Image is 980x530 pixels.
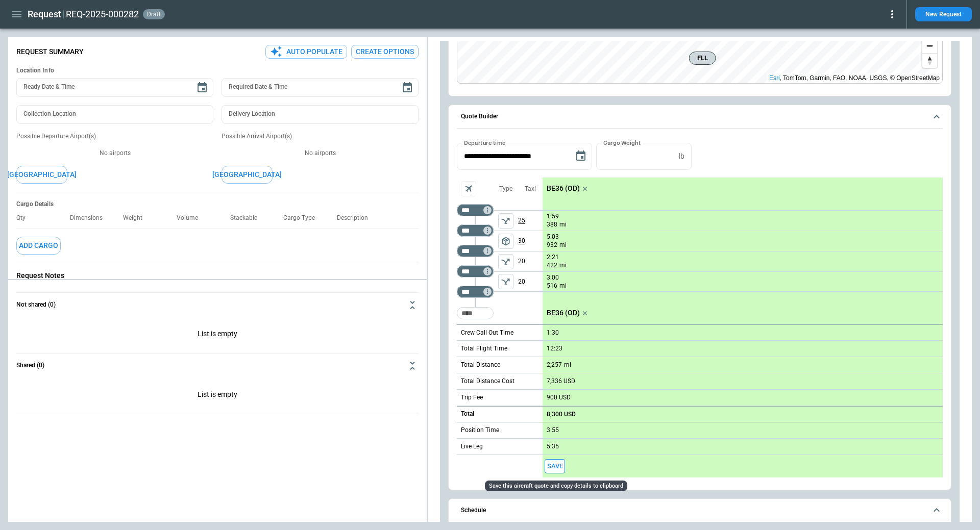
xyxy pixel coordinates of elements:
[457,307,494,319] div: Too short
[16,362,44,369] h6: Shared (0)
[547,274,559,282] p: 3:00
[461,113,498,120] h6: Quote Builder
[70,214,111,222] p: Dimensions
[559,282,567,290] p: mi
[525,185,536,193] p: Taxi
[461,507,486,514] h6: Schedule
[518,211,543,231] p: 25
[547,282,557,290] p: 516
[498,234,513,249] span: Type of sector
[547,213,559,220] p: 1:59
[461,181,476,196] span: Aircraft selection
[485,481,627,491] div: Save this aircraft quote and copy details to clipboard
[461,344,507,353] p: Total Flight Time
[461,411,474,417] h6: Total
[457,143,943,477] div: Quote Builder
[16,67,419,74] h6: Location Info
[192,78,212,98] button: Choose date
[222,149,419,158] p: No airports
[230,214,265,222] p: Stackable
[543,178,943,477] div: scrollable content
[547,345,562,352] p: 12:23
[679,152,684,161] p: lb
[769,73,940,83] div: , TomTom, Garmin, FAO, NOAA, USGS, © OpenStreetMap
[461,442,483,451] p: Live Leg
[915,7,972,21] button: New Request
[769,74,780,82] a: Esri
[123,214,151,222] p: Weight
[498,213,513,229] button: left aligned
[283,214,323,222] p: Cargo Type
[547,443,559,450] p: 5:35
[461,393,483,402] p: Trip Fee
[547,254,559,261] p: 2:21
[265,45,347,59] button: Auto Populate
[16,200,419,208] h6: Cargo Details
[559,241,567,249] p: mi
[547,361,562,369] p: 2,257
[177,214,206,222] p: Volume
[337,214,376,222] p: Description
[461,361,500,369] p: Total Distance
[16,149,213,158] p: No airports
[694,53,712,63] span: FLL
[16,166,67,184] button: [GEOGRAPHIC_DATA]
[545,459,565,474] button: Save
[922,53,937,68] button: Reset bearing to north
[351,45,419,59] button: Create Options
[222,166,273,184] button: [GEOGRAPHIC_DATA]
[547,394,571,401] p: 900 USD
[16,47,84,56] p: Request Summary
[16,271,419,280] p: Request Notes
[457,224,494,237] div: Too short
[222,132,419,141] p: Possible Arrival Airport(s)
[501,236,511,246] span: package_2
[547,411,576,418] p: 8,300 USD
[16,237,61,255] button: Add Cargo
[457,245,494,257] div: Too short
[457,265,494,277] div: Too short
[16,317,419,353] div: Not shared (0)
[547,241,557,249] p: 932
[559,220,567,229] p: mi
[16,293,419,317] button: Not shared (0)
[518,272,543,291] p: 20
[461,426,499,435] p: Position Time
[498,274,513,289] button: left aligned
[397,78,418,98] button: Choose date
[498,274,513,289] span: Type of sector
[518,251,543,271] p: 20
[457,499,943,522] button: Schedule
[547,220,557,229] p: 388
[603,138,641,147] label: Cargo Weight
[16,132,213,141] p: Possible Departure Airport(s)
[457,204,494,216] div: Not found
[547,261,557,270] p: 422
[457,105,943,129] button: Quote Builder
[16,378,419,414] p: List is empty
[66,8,139,20] h2: REQ-2025-000282
[498,254,513,269] span: Type of sector
[461,377,514,386] p: Total Distance Cost
[16,214,34,222] p: Qty
[559,261,567,270] p: mi
[498,234,513,249] button: left aligned
[498,254,513,269] button: left aligned
[545,459,565,474] span: Save this aircraft quote and copy details to clipboard
[28,8,61,20] h1: Request
[547,426,559,434] p: 3:55
[499,185,512,193] p: Type
[564,361,571,369] p: mi
[547,329,559,337] p: 1:30
[518,231,543,251] p: 30
[547,184,580,193] p: BE36 (OD)
[547,233,559,241] p: 5:03
[145,11,163,18] span: draft
[547,377,575,385] p: 7,336 USD
[16,378,419,414] div: Not shared (0)
[547,309,580,317] p: BE36 (OD)
[922,38,937,53] button: Zoom out
[571,146,591,166] button: Choose date, selected date is Sep 16, 2025
[16,354,419,378] button: Shared (0)
[498,213,513,229] span: Type of sector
